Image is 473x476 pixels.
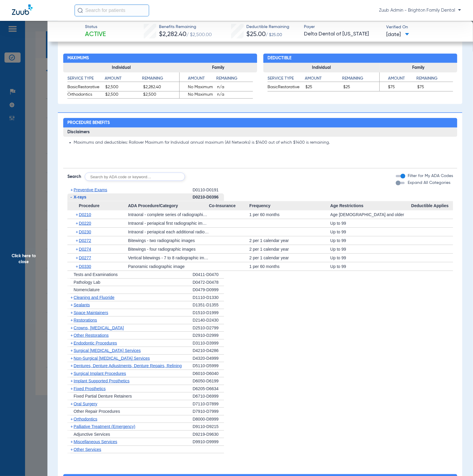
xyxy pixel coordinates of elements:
[85,173,185,181] input: Search by ADA code or keyword…
[343,84,379,91] span: $25
[79,221,91,226] span: D0220
[379,7,461,13] span: Zuub Admin - Brighton Family Dental
[67,75,105,82] h4: Service Type
[70,386,73,391] span: +
[63,54,257,63] h2: Maximums
[63,63,180,72] h3: Individual
[70,195,72,199] span: -
[74,394,132,399] span: Fixed Partial Denture Retainers
[12,4,33,15] img: Zuub Logo
[180,92,215,99] span: No Maximum
[380,84,415,91] span: $75
[249,201,330,211] span: Frequency
[70,295,73,300] span: +
[416,75,453,82] h4: Remaining
[249,262,330,271] div: 1 per 60 months
[128,201,209,211] span: ADA Procedure/Category
[74,371,126,376] span: Surgical Implant Procedures
[79,264,91,269] span: D0330
[386,31,409,38] span: [DATE]
[74,379,130,383] span: Implant Supported Prosthetics
[76,210,79,219] span: +
[246,24,289,30] span: Deductible Remaining
[70,303,73,307] span: +
[216,75,253,82] h4: Remaining
[330,210,411,219] div: Age [DEMOGRAPHIC_DATA] and older
[193,332,224,339] div: D2910-D2999
[266,33,282,37] span: / $25.00
[268,75,305,82] h4: Service Type
[417,84,453,91] span: $75
[70,439,73,444] span: +
[128,254,209,262] div: Vertical bitewings - 7 to 8 radiographic images
[67,174,81,180] span: Search
[304,30,381,38] span: Delta Dental of [US_STATE]
[128,219,209,227] div: Intraoral - periapical first radiographic image
[142,75,179,84] app-breakdown-title: Remaining
[304,24,381,30] span: Payer
[76,219,79,227] span: +
[70,363,73,368] span: +
[70,333,73,338] span: +
[74,341,117,345] span: Endodontic Procedures
[105,84,141,91] span: $2,500
[193,431,224,438] div: D9219-D9630
[249,210,330,219] div: 1 per 60 months
[74,348,141,353] span: Surgical [MEDICAL_DATA] Services
[193,317,224,324] div: D2140-D2430
[70,310,73,315] span: +
[74,439,117,444] span: Miscellaneous Services
[249,245,330,253] div: 2 per 1 calendar year
[263,63,380,72] h3: Individual
[217,84,253,91] span: n/a
[70,348,73,353] span: +
[193,355,224,362] div: D4320-D4999
[79,255,91,260] span: D0277
[70,187,73,192] span: +
[76,245,79,253] span: +
[79,230,91,234] span: D0230
[263,54,457,63] h2: Deductible
[143,84,179,91] span: $2,282.40
[67,84,103,91] span: BasicRestorative
[159,31,186,38] span: $2,282.40
[70,341,73,345] span: +
[193,301,224,309] div: D1351-D1355
[249,254,330,262] div: 2 per 1 calendar year
[74,140,453,145] li: Maximums and deductibles: Rollover Maximum for Individual annual maximum (All Networks) is $1400 ...
[268,84,303,91] span: BasicRestorative
[76,236,79,245] span: +
[193,347,224,355] div: D4210-D4286
[79,212,91,217] span: D0210
[408,181,450,185] span: Expand All Categories
[128,262,209,271] div: Panoramic radiographic image
[128,236,209,245] div: Bitewings - two radiographic images
[443,447,473,476] div: Chat Widget
[74,303,90,307] span: Sealants
[70,447,73,452] span: +
[74,280,101,285] span: Pathology Lab
[305,75,342,84] app-breakdown-title: Amount
[193,438,224,446] div: D9910-D9999
[74,333,109,338] span: Other Restorations
[380,75,416,82] h4: Amount
[217,92,253,99] span: n/a
[128,245,209,253] div: Bitewings - four radiographic images
[180,75,216,84] app-breakdown-title: Amount
[76,262,79,271] span: +
[305,84,341,91] span: $25
[193,400,224,408] div: D7110-D7899
[75,4,149,16] input: Search for patients
[74,447,101,452] span: Other Services
[143,92,179,99] span: $2,500
[105,92,141,99] span: $2,500
[74,409,120,414] span: Other Repair Procedures
[193,370,224,378] div: D6010-D6040
[268,75,305,84] app-breakdown-title: Service Type
[386,24,463,30] span: Verified On
[193,186,224,194] div: D0110-D0191
[79,247,91,252] span: D0274
[74,272,118,277] span: Tests and Examinations
[209,201,250,211] span: Co-Insurance
[74,195,86,199] span: X-rays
